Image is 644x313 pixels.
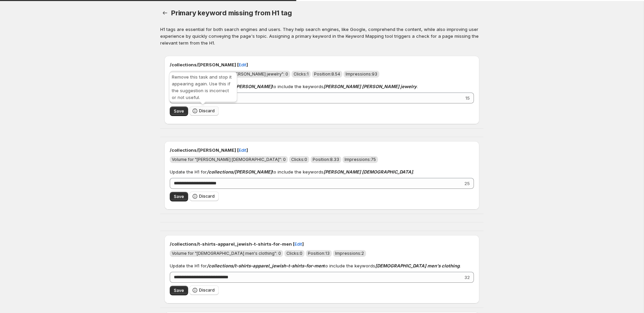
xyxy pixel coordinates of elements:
button: Discard [189,192,219,201]
strong: /collections/t-shirts-apparel_jewish-t-shirts-for-men [207,263,324,268]
p: /collections/t-shirts-apparel_jewish-t-shirts-for-men [ ] [170,241,474,247]
button: Discard [189,106,219,116]
strong: [PERSON_NAME] [PERSON_NAME] jewelry [324,84,417,89]
strong: [PERSON_NAME] [DEMOGRAPHIC_DATA] [324,169,413,175]
span: Impressions: 75 [345,157,376,162]
span: Discard [199,194,215,199]
span: Position: 8.33 [313,157,339,162]
span: Primary keyword missing from H1 tag [171,9,292,17]
p: /collections/[PERSON_NAME] [ ] [170,61,474,68]
strong: /collections/[PERSON_NAME] [207,169,272,175]
button: Edit [291,238,306,249]
span: Volume for "[DEMOGRAPHIC_DATA] men's clothing": 0 [172,251,281,256]
span: Impressions: 2 [335,251,364,256]
span: Save [174,194,184,199]
button: Discard [189,285,219,295]
span: Edit [295,241,302,247]
p: Update the H1 for to include the keywords . [170,83,418,90]
p: Update the H1 for to include the keywords . [170,168,414,175]
button: Save [170,286,188,295]
p: /collections/[PERSON_NAME] [ ] [170,147,474,153]
button: Edit [235,59,250,70]
span: Position: 8.54 [314,71,340,77]
span: Discard [199,108,215,114]
strong: [DEMOGRAPHIC_DATA] men's clothing [375,263,460,268]
button: Save [170,192,188,201]
button: Edit [235,145,250,155]
span: Edit [239,147,246,153]
p: H1 tags are essential for both search engines and users. They help search engines, like Google, c... [160,26,483,46]
span: Impressions: 93 [346,71,377,77]
span: Save [174,288,184,293]
span: Clicks: 1 [294,71,309,77]
span: Clicks: 0 [286,251,302,256]
span: Save [174,109,184,114]
p: Update the H1 for to include the keywords . [170,262,461,269]
strong: /collections/[PERSON_NAME] [207,84,272,89]
span: Discard [199,287,215,293]
span: Position: 13 [308,251,330,256]
button: Save [170,106,188,116]
span: Volume for "[PERSON_NAME] [DEMOGRAPHIC_DATA]": 0 [172,157,286,162]
span: Edit [239,61,246,68]
span: Clicks: 0 [291,157,307,162]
